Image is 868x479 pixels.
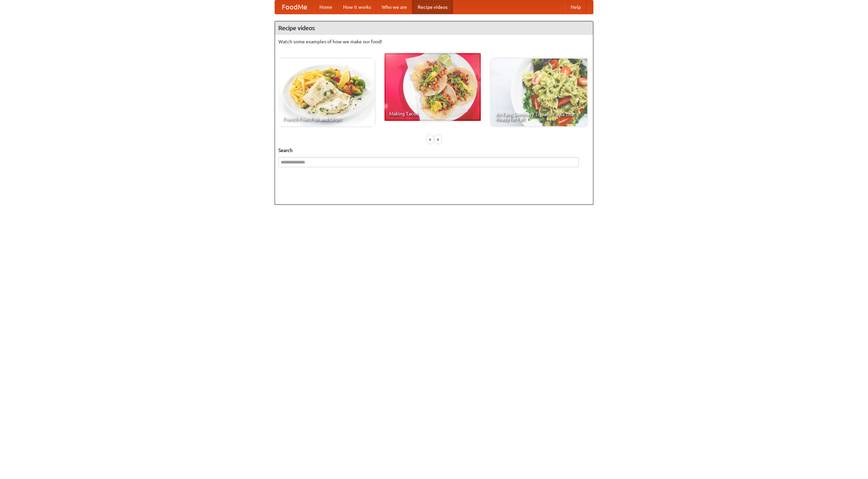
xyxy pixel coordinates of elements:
[565,0,586,14] a: Help
[412,0,453,14] a: Recipe videos
[496,112,583,122] span: An Easy, Summery Tomato Pasta That's Ready for Fall
[314,0,338,14] a: Home
[389,111,476,116] span: Making Tacos
[275,0,314,14] a: FoodMe
[427,135,433,144] div: «
[278,59,375,126] a: French Fries Fish and Chips
[275,21,593,35] h4: Recipe videos
[384,53,481,121] a: Making Tacos
[278,147,590,154] h5: Search
[283,117,370,122] span: French Fries Fish and Chips
[278,38,590,45] p: Watch some examples of how we make our food!
[338,0,376,14] a: How it works
[491,59,587,126] a: An Easy, Summery Tomato Pasta That's Ready for Fall
[435,135,441,144] div: »
[376,0,412,14] a: Who we are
